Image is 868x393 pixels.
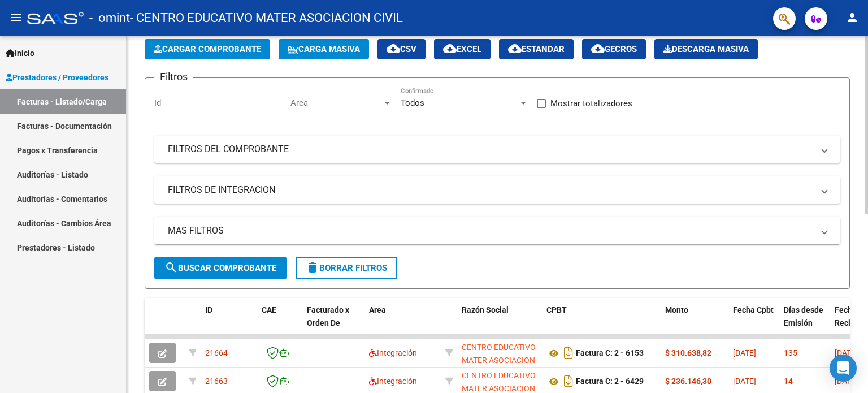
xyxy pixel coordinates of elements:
[145,39,270,59] button: Cargar Comprobante
[665,348,711,357] strong: $ 310.638,82
[168,224,813,237] mat-panel-title: MAS FILTROS
[296,257,397,279] button: Borrar Filtros
[205,348,228,357] span: 21664
[561,344,576,362] i: Descargar documento
[201,298,257,348] datatable-header-cell: ID
[364,298,441,348] datatable-header-cell: Area
[665,305,688,314] span: Monto
[591,42,605,55] mat-icon: cloud_download
[835,348,858,357] span: [DATE]
[387,44,416,54] span: CSV
[288,44,360,54] span: Carga Masiva
[462,343,536,378] span: CENTRO EDUCATIVO MATER ASOCIACION CIVIL
[733,305,774,314] span: Fecha Cpbt
[576,377,644,386] strong: Factura C: 2 - 6429
[457,298,542,348] datatable-header-cell: Razón Social
[168,143,813,156] mat-panel-title: FILTROS DEL COMPROBANTE
[508,42,522,55] mat-icon: cloud_download
[443,44,481,54] span: EXCEL
[154,217,840,244] mat-expansion-panel-header: MAS FILTROS
[154,44,261,54] span: Cargar Comprobante
[369,377,417,386] span: Integración
[154,69,193,85] h3: Filtros
[279,39,369,59] button: Carga Masiva
[306,263,387,273] span: Borrar Filtros
[462,369,537,393] div: 30698873252
[6,47,34,59] span: Inicio
[369,305,386,314] span: Area
[154,176,840,204] mat-expansion-panel-header: FILTROS DE INTEGRACION
[290,98,382,108] span: Area
[130,6,403,31] span: - CENTRO EDUCATIVO MATER ASOCIACION CIVIL
[154,136,840,163] mat-expansion-panel-header: FILTROS DEL COMPROBANTE
[654,39,758,59] app-download-masive: Descarga masiva de comprobantes (adjuntos)
[434,39,491,59] button: EXCEL
[550,97,632,110] span: Mostrar totalizadores
[164,261,178,274] mat-icon: search
[164,263,276,273] span: Buscar Comprobante
[401,98,424,108] span: Todos
[733,348,756,357] span: [DATE]
[306,261,319,274] mat-icon: delete
[89,6,130,31] span: - omint
[462,305,509,314] span: Razón Social
[369,348,417,357] span: Integración
[835,305,866,327] span: Fecha Recibido
[779,298,830,348] datatable-header-cell: Días desde Emisión
[546,305,567,314] span: CPBT
[387,42,400,55] mat-icon: cloud_download
[542,298,661,348] datatable-header-cell: CPBT
[462,341,537,365] div: 30698873252
[307,305,349,327] span: Facturado x Orden De
[262,305,276,314] span: CAE
[728,298,779,348] datatable-header-cell: Fecha Cpbt
[784,377,793,386] span: 14
[499,39,574,59] button: Estandar
[654,39,758,59] button: Descarga Masiva
[443,42,457,55] mat-icon: cloud_download
[784,305,823,327] span: Días desde Emisión
[733,377,756,386] span: [DATE]
[9,11,23,24] mat-icon: menu
[663,44,749,54] span: Descarga Masiva
[377,39,426,59] button: CSV
[784,348,797,357] span: 135
[576,349,644,358] strong: Factura C: 2 - 6153
[582,39,646,59] button: Gecros
[830,355,857,382] div: Open Intercom Messenger
[508,44,565,54] span: Estandar
[168,184,813,196] mat-panel-title: FILTROS DE INTEGRACION
[302,298,364,348] datatable-header-cell: Facturado x Orden De
[205,377,228,386] span: 21663
[665,377,711,386] strong: $ 236.146,30
[591,44,637,54] span: Gecros
[154,257,287,279] button: Buscar Comprobante
[6,71,108,84] span: Prestadores / Proveedores
[205,305,212,314] span: ID
[661,298,728,348] datatable-header-cell: Monto
[845,11,859,24] mat-icon: person
[257,298,302,348] datatable-header-cell: CAE
[561,372,576,390] i: Descargar documento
